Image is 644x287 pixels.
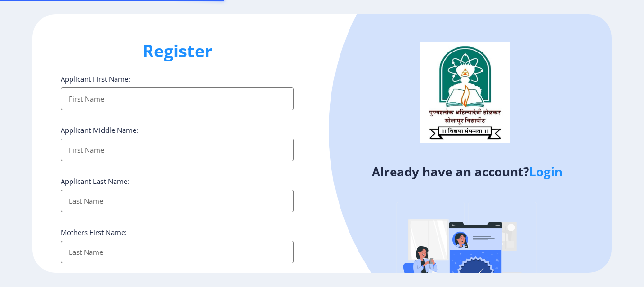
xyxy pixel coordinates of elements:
[61,40,294,62] h1: Register
[420,42,510,143] img: logo
[329,164,605,179] h4: Already have an account?
[61,125,138,135] label: Applicant Middle Name:
[61,139,294,161] input: First Name
[61,87,294,110] input: First Name
[61,241,294,263] input: Last Name
[61,74,130,84] label: Applicant First Name:
[61,227,127,237] label: Mothers First Name:
[529,163,563,180] a: Login
[61,176,129,186] label: Applicant Last Name:
[61,190,294,212] input: Last Name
